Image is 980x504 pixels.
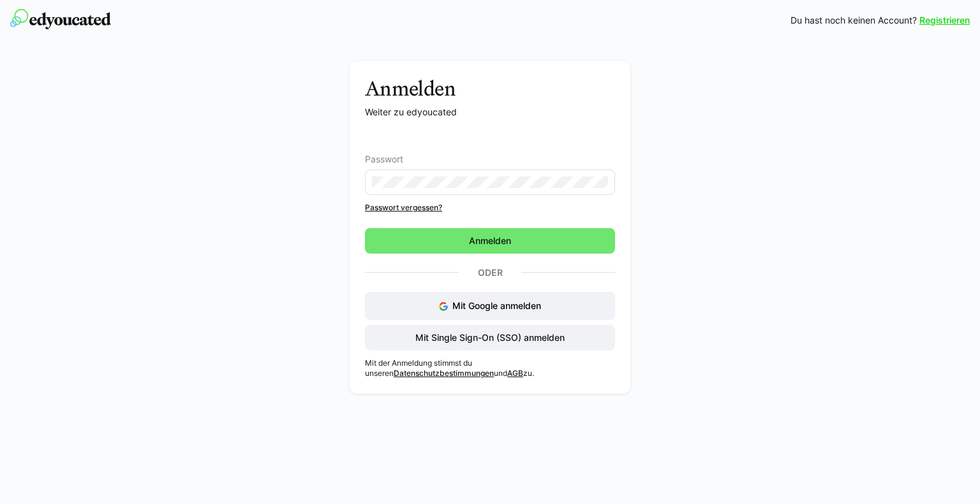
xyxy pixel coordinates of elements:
[365,358,615,378] p: Mit der Anmeldung stimmst du unseren und zu.
[467,234,513,247] span: Anmelden
[394,368,494,378] a: Datenschutzbestimmungen
[365,325,615,350] button: Mit Single Sign-On (SSO) anmelden
[365,76,615,101] h3: Anmelden
[919,14,970,27] a: Registrieren
[452,300,541,311] span: Mit Google anmelden
[365,154,403,164] span: Passwort
[507,368,523,378] a: AGB
[413,331,567,344] span: Mit Single Sign-On (SSO) anmelden
[10,9,111,29] img: edyoucated
[365,106,615,119] p: Weiter zu edyoucated
[791,14,917,27] span: Du hast noch keinen Account?
[365,228,615,254] button: Anmelden
[365,203,615,213] a: Passwort vergessen?
[459,264,521,282] p: Oder
[365,292,615,320] button: Mit Google anmelden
